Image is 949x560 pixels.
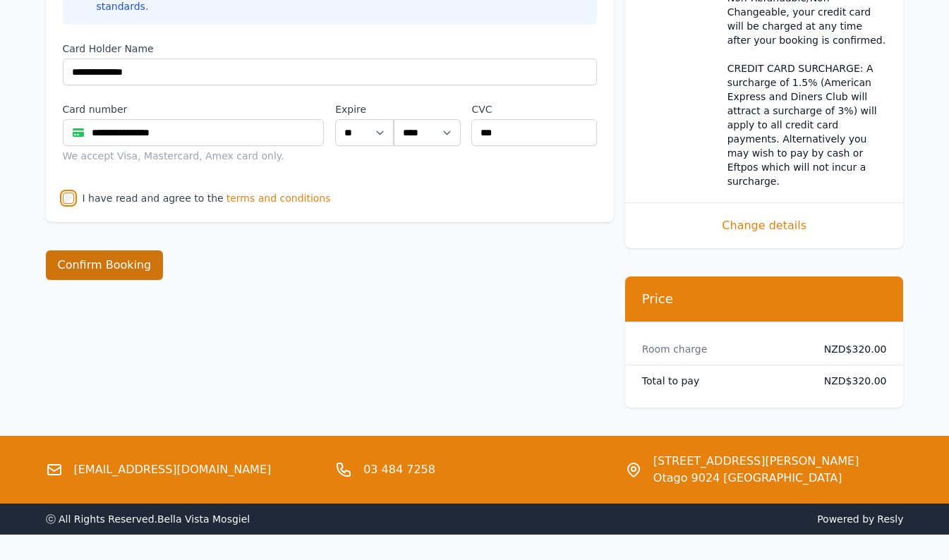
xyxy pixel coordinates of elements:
span: ⓒ All Rights Reserved. Bella Vista Mosgiel [46,513,250,525]
h3: Price [642,291,887,308]
label: CVC [471,102,596,116]
label: Card Holder Name [63,42,597,56]
dt: Total to pay [642,374,802,388]
span: Change details [642,217,887,234]
dd: NZD$320.00 [813,374,887,388]
label: Card number [63,102,325,116]
label: I have read and agree to the [83,193,224,204]
dt: Room charge [642,342,802,356]
a: [EMAIL_ADDRESS][DOMAIN_NAME] [74,461,272,478]
span: Otago 9024 [GEOGRAPHIC_DATA] [653,470,859,487]
label: . [394,102,460,116]
span: terms and conditions [226,191,331,205]
button: Confirm Booking [46,250,164,280]
a: Resly [877,513,903,525]
span: [STREET_ADDRESS][PERSON_NAME] [653,453,859,470]
span: Powered by [480,512,904,526]
label: Expire [335,102,394,116]
a: 03 484 7258 [363,461,435,478]
dd: NZD$320.00 [813,342,887,356]
div: We accept Visa, Mastercard, Amex card only. [63,149,325,163]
